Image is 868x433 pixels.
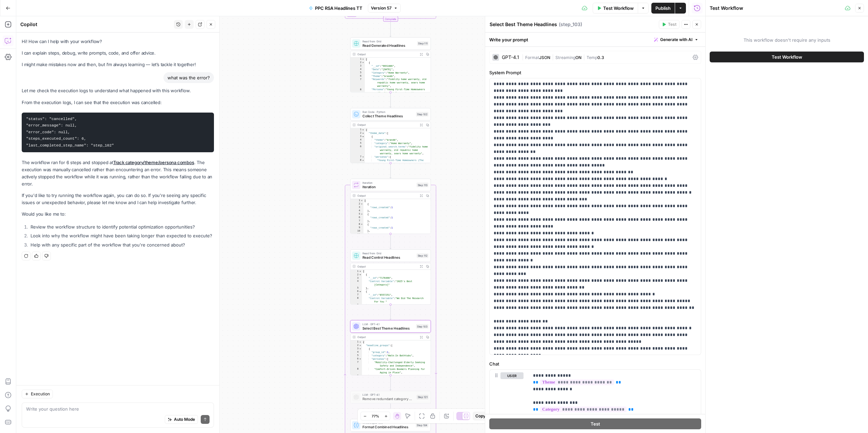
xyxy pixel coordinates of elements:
[351,71,365,75] div: 5
[416,183,428,188] div: Step 113
[473,412,488,420] button: Copy
[772,54,802,60] span: Test Workflow
[351,276,362,280] div: 3
[362,425,414,430] span: Format Combined Headlines
[350,179,431,234] div: IterationIterationStep 113Output[ { "rows_created":1 }, { "rows_created":1 }, { "rows_created":1 ...
[29,241,214,248] li: Help with any specific part of the workflow that you're concerned about?
[305,3,367,14] button: PPC RSA Headlines TT
[362,159,364,162] span: Toggle code folding, rows 8 through 20
[22,159,214,188] p: The workflow ran for 6 steps and stopped at . The execution was manually cancelled rather than en...
[416,112,429,117] div: Step 102
[390,305,391,320] g: Edge from step_112 to step_103
[351,233,363,236] div: 11
[539,55,550,60] span: JSON
[174,416,195,422] span: Auto Mode
[351,128,365,132] div: 1
[165,415,198,424] button: Auto Mode
[651,35,701,44] button: Generate with AI
[372,413,379,419] span: 77%
[351,206,363,209] div: 3
[522,54,525,60] span: |
[351,293,362,297] div: 7
[559,21,582,28] span: ( step_103 )
[351,145,365,155] div: 6
[20,21,172,28] div: Copilot
[368,4,401,13] button: Version 57
[525,55,539,60] span: Format
[359,290,361,293] span: Toggle code folding, rows 6 through 9
[500,372,524,379] button: user
[651,3,675,14] button: Publish
[416,395,428,399] div: Step 121
[351,270,362,273] div: 1
[351,58,365,61] div: 1
[26,117,114,147] code: "status": "cancelled", "error_message": null, "error_code": null, "steps_executed_count": 6, "las...
[360,213,363,216] span: Toggle code folding, rows 5 through 7
[362,322,414,326] span: LLM · GPT-4.1
[351,202,363,206] div: 2
[351,199,363,202] div: 1
[351,213,363,216] div: 5
[362,184,414,189] span: Iteration
[351,223,363,226] div: 8
[390,234,391,249] g: Edge from step_113 to step_112
[362,61,364,64] span: Toggle code folding, rows 2 through 24
[351,209,363,213] div: 4
[362,39,415,43] span: Read from Grid
[502,55,519,60] div: GPT-4.1
[362,58,364,61] span: Toggle code folding, rows 1 through 2417
[360,202,363,206] span: Toggle code folding, rows 2 through 4
[22,38,214,45] p: Hi! How can I help with your workflow?
[351,219,363,223] div: 7
[22,61,214,68] p: I might make mistakes now and then, but I’m always learning — let’s tackle it together!
[350,320,431,375] div: LLM · GPT-4.1Select Best Theme HeadlinesStep 103Output{ "headline_groups":[ { "group_id":1, "cate...
[591,420,600,427] span: Test
[350,37,431,93] div: Read from GridRead Generated HeadlinesStep 111Output[ { "__id":"9651006", "Date":"[DATE]", "Categ...
[489,69,701,76] label: System Prompt
[350,16,431,22] div: Complete
[359,270,361,273] span: Toggle code folding, rows 1 through 10
[22,211,214,218] p: Would you like me to:
[357,123,417,127] div: Output
[489,418,701,429] button: Test
[710,37,864,43] span: This workflow doesn't require any inputs
[29,232,214,239] li: Look into why the workflow might have been taking longer than expected to execute?
[351,132,365,135] div: 2
[163,72,214,83] div: what was the error?
[350,391,431,404] div: LLM · GPT-4.1Remove redundant category wordsStep 121
[362,255,414,260] span: Read Control Headlines
[360,223,363,226] span: Toggle code folding, rows 8 through 10
[597,55,604,60] span: 0.3
[22,390,53,398] button: Execution
[390,22,391,37] g: Edge from step_86-iteration-end to step_111
[351,75,365,78] div: 6
[351,142,365,145] div: 5
[350,250,431,305] div: Read from GridRead Control HeadlinesStep 112Output[ { "__id":"7176466", "Control Variable":"2025'...
[31,391,50,397] span: Execution
[490,21,557,28] textarea: Select Best Theme Headlines
[351,68,365,71] div: 4
[351,61,365,64] div: 2
[351,368,362,374] div: 8
[22,87,214,94] p: Let me check the execution logs to understand what happened with this workflow.
[362,251,414,255] span: Read from Grid
[668,21,676,27] span: Test
[362,114,414,119] span: Collect Theme Headlines
[362,396,414,401] span: Remove redundant category words
[362,180,414,184] span: Iteration
[362,155,364,159] span: Toggle code folding, rows 7 through 125
[22,50,214,57] p: I can explain steps, debug, write prompts, code, and offer advice.
[603,5,634,12] span: Test Workflow
[710,52,864,62] button: Test Workflow
[351,216,363,219] div: 6
[390,375,391,390] g: Edge from step_103 to step_121
[351,226,363,230] div: 9
[383,16,398,22] div: Complete
[357,52,417,56] div: Output
[659,20,679,29] button: Test
[416,423,429,428] div: Step 104
[351,361,362,368] div: 7
[29,223,214,230] li: Review the workflow structure to identify potential optimization opportunities?
[360,199,363,202] span: Toggle code folding, rows 1 through 107
[351,273,362,276] div: 2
